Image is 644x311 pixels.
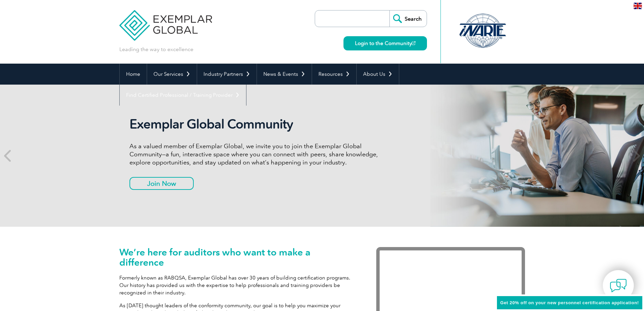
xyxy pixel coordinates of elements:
[343,36,427,50] a: Login to the Community
[147,64,197,85] a: Our Services
[119,274,356,296] p: Formerly known as RABQSA, Exemplar Global has over 30 years of building certification programs. O...
[357,64,399,85] a: About Us
[312,64,356,85] a: Resources
[257,64,312,85] a: News & Events
[389,10,427,27] input: Search
[197,64,257,85] a: Industry Partners
[119,46,193,53] p: Leading the way to excellence
[119,247,356,267] h1: We’re here for auditors who want to make a difference
[500,300,639,305] span: Get 20% off on your new personnel certification application!
[412,41,415,45] img: open_square.png
[634,3,642,9] img: en
[129,177,194,190] a: Join Now
[610,277,627,294] img: contact-chat.png
[129,116,383,132] h2: Exemplar Global Community
[120,64,147,85] a: Home
[120,85,246,106] a: Find Certified Professional / Training Provider
[129,142,383,166] p: As a valued member of Exemplar Global, we invite you to join the Exemplar Global Community—a fun,...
